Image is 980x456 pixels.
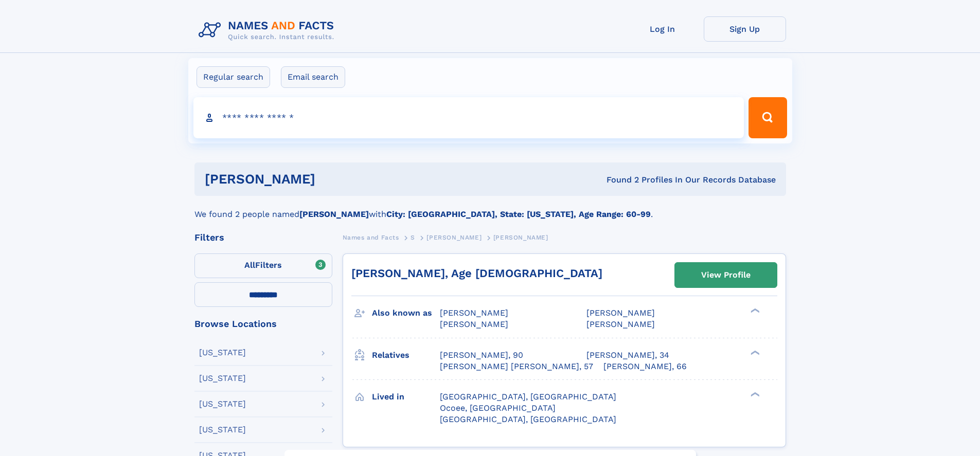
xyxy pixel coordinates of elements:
a: [PERSON_NAME] [PERSON_NAME], 57 [440,361,593,372]
span: [PERSON_NAME] [426,234,482,241]
span: [GEOGRAPHIC_DATA], [GEOGRAPHIC_DATA] [440,414,616,424]
a: [PERSON_NAME] [426,231,482,244]
div: ❯ [748,391,760,397]
div: View Profile [701,263,751,287]
span: [PERSON_NAME] [440,319,508,329]
a: Log In [621,16,704,42]
div: [US_STATE] [199,349,246,357]
span: Ocoee, [GEOGRAPHIC_DATA] [440,403,556,413]
a: Sign Up [704,16,786,42]
a: [PERSON_NAME], Age [DEMOGRAPHIC_DATA] [351,267,602,280]
span: [PERSON_NAME] [493,234,548,241]
img: Logo Names and Facts [194,16,343,44]
div: Filters [194,233,332,242]
div: [US_STATE] [199,374,246,382]
span: [GEOGRAPHIC_DATA], [GEOGRAPHIC_DATA] [440,392,616,402]
span: [PERSON_NAME] [586,308,655,318]
button: Search Button [749,97,787,138]
a: View Profile [675,263,777,287]
h3: Relatives [372,346,440,364]
label: Filters [194,253,332,278]
a: [PERSON_NAME], 66 [603,361,687,372]
b: [PERSON_NAME] [299,209,369,219]
div: ❯ [748,307,760,314]
input: search input [193,97,744,138]
div: Browse Locations [194,319,332,329]
h3: Also known as [372,304,440,322]
a: [PERSON_NAME], 34 [586,350,669,361]
b: City: [GEOGRAPHIC_DATA], State: [US_STATE], Age Range: 60-99 [386,209,651,219]
span: S [411,234,415,241]
div: Found 2 Profiles In Our Records Database [461,174,776,186]
span: [PERSON_NAME] [440,308,508,318]
label: Email search [281,66,345,88]
a: Names and Facts [343,231,399,244]
a: S [411,231,415,244]
a: [PERSON_NAME], 90 [440,350,523,361]
h3: Lived in [372,388,440,406]
div: ❯ [748,349,760,356]
span: All [244,260,255,270]
div: [US_STATE] [199,400,246,408]
span: [PERSON_NAME] [586,319,655,329]
div: [US_STATE] [199,426,246,434]
div: We found 2 people named with . [194,196,786,221]
h1: [PERSON_NAME] [205,173,461,186]
label: Regular search [197,66,270,88]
